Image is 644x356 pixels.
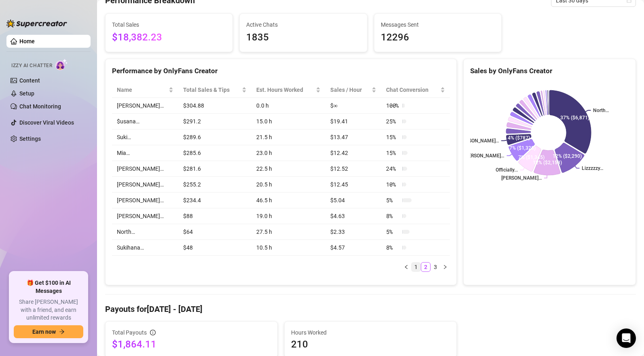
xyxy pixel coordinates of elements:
[458,138,499,144] text: [PERSON_NAME]…
[325,145,381,161] td: $12.42
[19,90,34,97] a: Setup
[496,167,518,173] text: Officially...
[251,224,325,240] td: 27.5 h
[112,240,178,256] td: Sukihana…
[386,180,399,189] span: 10 %
[251,98,325,114] td: 0.0 h
[401,262,411,272] li: Previous Page
[14,279,83,295] span: 🎁 Get $100 in AI Messages
[386,101,399,110] span: 100 %
[178,82,251,98] th: Total Sales & Tips
[470,66,629,76] div: Sales by OnlyFans Creator
[178,114,251,129] td: $291.2
[593,108,609,113] text: North…
[112,66,450,76] div: Performance by OnlyFans Creator
[112,98,178,114] td: [PERSON_NAME]…
[246,30,360,45] span: 1835
[325,240,381,256] td: $4.57
[55,59,68,70] img: AI Chatter
[256,85,314,94] div: Est. Hours Worked
[421,262,431,272] li: 2
[59,329,65,335] span: arrow-right
[178,224,251,240] td: $64
[431,262,440,272] li: 3
[112,30,226,45] span: $18,382.23
[112,20,226,29] span: Total Sales
[386,164,399,173] span: 24 %
[401,262,411,272] button: left
[251,193,325,208] td: 46.5 h
[386,212,399,220] span: 8 %
[404,265,409,269] span: left
[117,85,167,94] span: Name
[19,103,61,110] a: Chat Monitoring
[11,62,52,70] span: Izzy AI Chatter
[178,208,251,224] td: $88
[178,129,251,145] td: $289.6
[14,298,83,322] span: Share [PERSON_NAME] with a friend, and earn unlimited rewards
[291,338,450,351] span: 210
[325,129,381,145] td: $13.47
[19,119,74,126] a: Discover Viral Videos
[386,117,399,126] span: 25 %
[112,161,178,177] td: [PERSON_NAME]…
[325,161,381,177] td: $12.52
[14,325,83,338] button: Earn nowarrow-right
[251,161,325,177] td: 22.5 h
[381,20,495,29] span: Messages Sent
[105,303,636,315] h4: Payouts for [DATE] - [DATE]
[325,82,381,98] th: Sales / Hour
[32,328,56,335] span: Earn now
[112,114,178,129] td: $usana…
[178,240,251,256] td: $48
[112,328,147,337] span: Total Payouts
[251,114,325,129] td: 15.0 h
[112,338,271,351] span: $1,864.11
[325,114,381,129] td: $19.41
[381,30,495,45] span: 12296
[112,208,178,224] td: [PERSON_NAME]…
[386,196,399,205] span: 5 %
[178,177,251,193] td: $255.2
[386,227,399,236] span: 5 %
[291,328,450,337] span: Hours Worked
[112,193,178,208] td: [PERSON_NAME]…
[325,193,381,208] td: $5.04
[150,330,156,335] span: info-circle
[501,175,542,181] text: [PERSON_NAME]…
[112,177,178,193] td: [PERSON_NAME]…
[19,136,41,142] a: Settings
[386,243,399,252] span: 8 %
[386,148,399,157] span: 15 %
[178,193,251,208] td: $234.4
[251,240,325,256] td: 10.5 h
[421,263,430,271] a: 2
[582,165,603,171] text: Lizzzzzy…
[178,145,251,161] td: $285.6
[19,77,40,84] a: Content
[178,98,251,114] td: $304.88
[325,224,381,240] td: $2.33
[112,224,178,240] td: North…
[411,262,421,272] li: 1
[251,208,325,224] td: 19.0 h
[330,85,370,94] span: Sales / Hour
[325,98,381,114] td: $∞
[440,262,450,272] button: right
[251,177,325,193] td: 20.5 h
[386,133,399,142] span: 15 %
[251,145,325,161] td: 23.0 h
[617,328,636,348] div: Open Intercom Messenger
[443,265,448,269] span: right
[112,82,178,98] th: Name
[386,85,439,94] span: Chat Conversion
[381,82,450,98] th: Chat Conversion
[246,20,360,29] span: Active Chats
[178,161,251,177] td: $281.6
[431,263,440,271] a: 3
[251,129,325,145] td: 21.5 h
[440,262,450,272] li: Next Page
[112,129,178,145] td: Suki…
[464,153,504,159] text: [PERSON_NAME]…
[325,208,381,224] td: $4.63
